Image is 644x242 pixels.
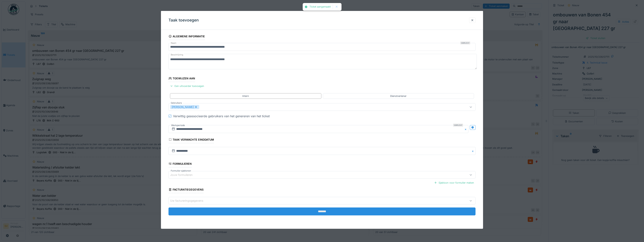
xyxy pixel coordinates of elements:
[170,173,198,177] div: Jouw formulieren
[168,83,206,89] div: Een uitvoerder toevoegen
[168,187,204,193] div: Facturatiegegevens
[242,94,249,98] div: Intern
[173,114,270,118] div: Verwittig geassocieerde gebruikers van het genereren van het ticket
[168,161,192,167] div: Formulieren
[170,199,209,203] div: Uw factureringsgegevens
[170,41,177,45] label: Naam
[168,137,214,143] div: Taak verwachte einddatum
[471,147,476,155] button: Close
[464,125,468,133] button: Close
[390,94,407,98] div: Dienstverlener
[453,124,463,127] div: Verplicht
[170,105,199,109] div: [PERSON_NAME]
[309,5,331,8] div: Ticket aangemaakt
[170,52,184,57] label: Beschrijving
[168,34,205,40] div: Algemene informatie
[170,169,192,172] label: Formulier sjablonen
[168,76,195,82] div: Toewijzen aan
[460,41,470,44] div: Verplicht
[170,101,183,105] label: Gebruikers
[168,18,199,23] h3: Taak toevoegen
[433,180,476,185] div: Sjabloon voor formulier maken
[171,123,185,127] label: Werkperiode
